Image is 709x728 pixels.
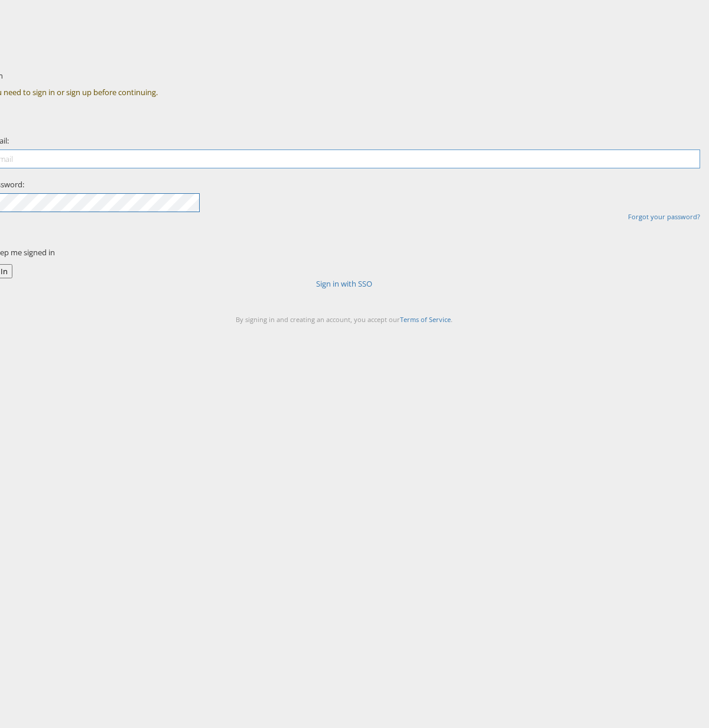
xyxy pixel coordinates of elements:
[316,278,372,289] a: Sign in with SSO
[400,315,451,324] a: Terms of Service
[628,212,700,221] a: Forgot your password?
